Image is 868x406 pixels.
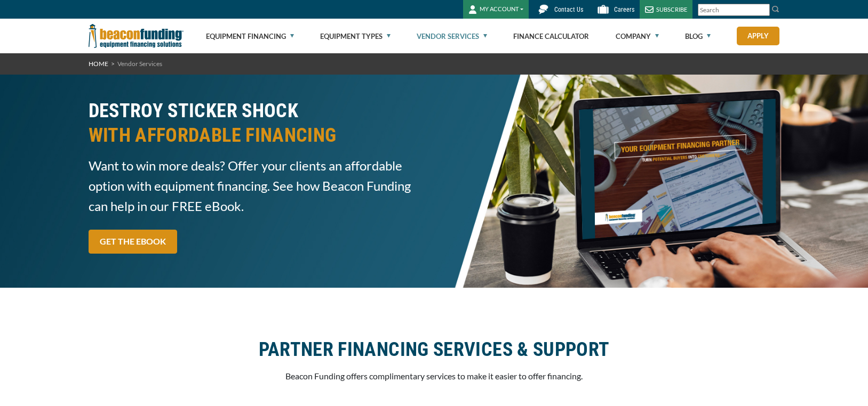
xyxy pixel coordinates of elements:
[89,370,780,383] p: Beacon Funding offers complimentary services to make it easier to offer financing.
[616,19,659,53] a: Company
[698,4,770,16] input: Search
[89,156,428,216] span: Want to win more deals? Offer your clients an affordable option with equipment financing. See how...
[89,337,780,362] h2: PARTNER FINANCING SERVICES & SUPPORT
[89,99,428,148] h2: DESTROY STICKER SHOCK
[206,19,294,53] a: Equipment Financing
[554,6,583,13] span: Contact Us
[89,230,177,254] a: GET THE EBOOK
[513,19,589,53] a: Finance Calculator
[89,19,184,53] img: Beacon Funding Corporation logo
[117,60,162,68] span: Vendor Services
[685,19,711,53] a: Blog
[759,6,767,14] a: Clear search text
[89,123,428,148] span: WITH AFFORDABLE FINANCING
[771,5,780,13] img: Search
[737,27,779,45] a: Apply
[614,6,634,13] span: Careers
[417,19,487,53] a: Vendor Services
[320,19,391,53] a: Equipment Types
[89,60,108,68] a: HOME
